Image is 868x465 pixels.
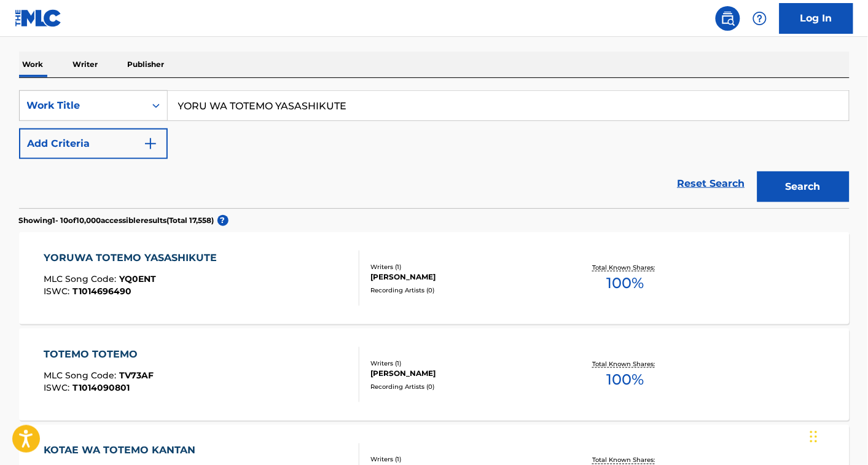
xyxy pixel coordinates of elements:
[19,128,168,159] button: Add Criteria
[371,455,557,464] div: Writers ( 1 )
[27,98,138,113] div: Work Title
[753,11,767,26] img: help
[69,52,102,77] p: Writer
[593,263,659,272] p: Total Known Shares:
[44,286,72,297] span: ISWC :
[143,136,158,151] img: 9d2ae6d4665cec9f34b9.svg
[19,52,47,77] p: Work
[15,9,62,27] img: MLC Logo
[72,382,130,393] span: T1014090801
[807,406,868,465] iframe: Chat Widget
[716,6,740,31] a: Public Search
[124,52,168,77] p: Publisher
[371,272,557,283] div: [PERSON_NAME]
[44,382,72,393] span: ISWC :
[119,273,156,284] span: YQ0ENT
[19,232,850,324] a: YORUWA TOTEMO YASASHIKUTEMLC Song Code:YQ0ENTISWC:T1014696490Writers (1)[PERSON_NAME]Recording Ar...
[607,272,644,294] span: 100 %
[44,251,223,265] div: YORUWA TOTEMO YASASHIKUTE
[19,215,214,226] p: Showing 1 - 10 of 10,000 accessible results (Total 17,558 )
[44,444,201,458] div: KOTAE WA TOTEMO KANTAN
[217,215,229,226] span: ?
[19,90,850,208] form: Search Form
[44,273,119,284] span: MLC Song Code :
[757,171,850,202] button: Search
[371,368,557,379] div: [PERSON_NAME]
[780,3,853,34] a: Log In
[593,456,659,465] p: Total Known Shares:
[371,286,557,295] div: Recording Artists ( 0 )
[810,418,818,455] div: Drag
[593,359,659,369] p: Total Known Shares:
[371,382,557,391] div: Recording Artists ( 0 )
[19,329,850,421] a: TOTEMO TOTEMOMLC Song Code:TV73AFISWC:T1014090801Writers (1)[PERSON_NAME]Recording Artists (0)Tot...
[607,369,644,391] span: 100 %
[371,262,557,272] div: Writers ( 1 )
[44,347,154,362] div: TOTEMO TOTEMO
[44,370,119,381] span: MLC Song Code :
[371,359,557,368] div: Writers ( 1 )
[119,370,154,381] span: TV73AF
[671,170,751,197] a: Reset Search
[721,11,735,26] img: search
[748,6,772,31] div: Help
[72,286,131,297] span: T1014696490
